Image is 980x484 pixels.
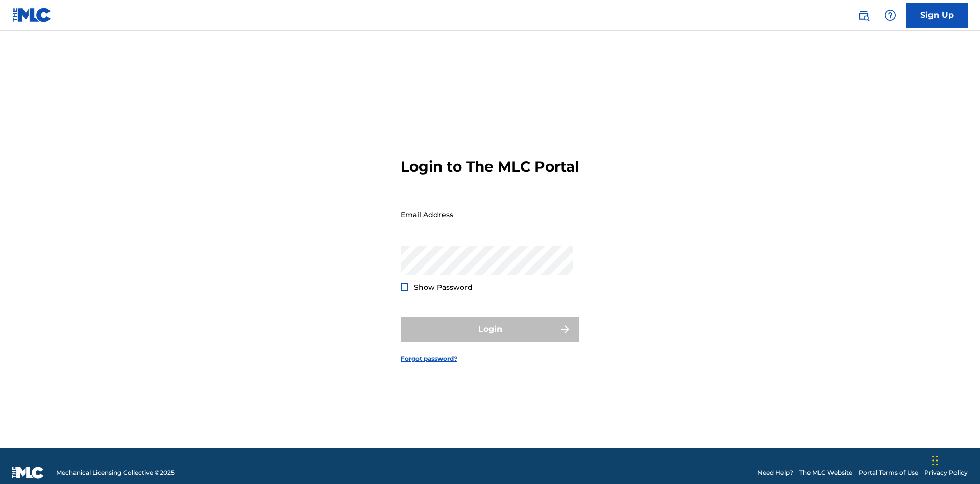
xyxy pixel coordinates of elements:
[401,354,457,364] a: Forgot password?
[414,283,473,292] span: Show Password
[859,468,918,477] a: Portal Terms of Use
[757,468,793,477] a: Need Help?
[56,468,175,477] span: Mechanical Licensing Collective © 2025
[932,445,938,476] div: Drag
[12,8,52,22] img: MLC Logo
[929,435,980,484] iframe: Chat Widget
[401,158,579,176] h3: Login to The MLC Portal
[880,5,900,26] div: Help
[906,3,968,28] a: Sign Up
[884,9,896,21] img: help
[853,5,874,26] a: Public Search
[799,468,852,477] a: The MLC Website
[12,467,44,479] img: logo
[924,468,968,477] a: Privacy Policy
[857,9,870,21] img: search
